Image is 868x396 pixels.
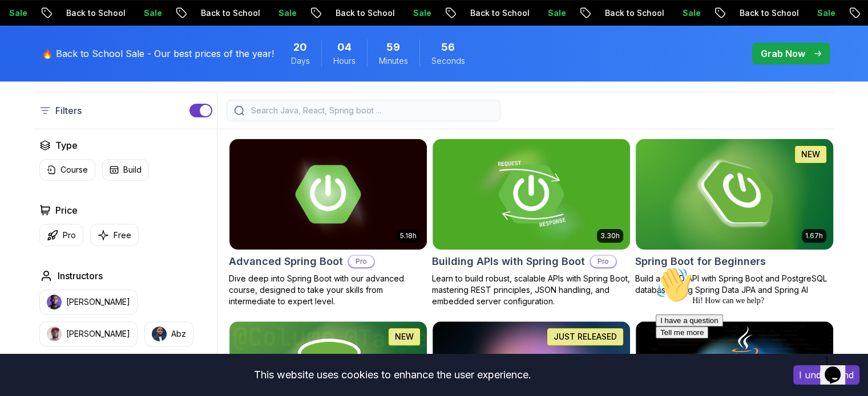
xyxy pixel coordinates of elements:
span: Hi! How can we help? [5,34,113,43]
p: Back to School [567,7,644,19]
h2: Spring Boot for Beginners [635,254,766,270]
p: Sale [510,7,546,19]
p: Sale [375,7,411,19]
img: Spring Boot for Beginners card [631,136,838,252]
button: instructor img[PERSON_NAME] [39,321,138,346]
p: [PERSON_NAME] [66,328,130,340]
div: 👋Hi! How can we help?I have a questionTell me more [5,5,210,76]
p: Dive deep into Spring Boot with our advanced course, designed to take your skills from intermedia... [229,273,427,307]
h2: Advanced Spring Boot [229,254,343,270]
p: JUST RELEASED [554,331,617,342]
span: 20 Days [293,39,307,55]
p: Build a CRUD API with Spring Boot and PostgreSQL database using Spring Data JPA and Spring AI [635,273,834,296]
button: Build [102,159,149,181]
span: 4 Hours [337,39,352,55]
p: Back to School [701,7,779,19]
h2: Price [55,203,78,217]
span: 56 Seconds [441,39,455,55]
a: Advanced Spring Boot card5.18hAdvanced Spring BootProDive deep into Spring Boot with our advanced... [229,138,427,307]
p: Back to School [28,7,106,19]
p: Back to School [432,7,510,19]
p: Pro [591,256,616,267]
p: Build [123,164,142,175]
p: Sale [644,7,681,19]
img: instructor img [47,295,62,309]
p: Learn to build robust, scalable APIs with Spring Boot, mastering REST principles, JSON handling, ... [432,273,631,307]
p: Pro [349,256,374,267]
p: Pro [63,230,76,241]
button: I have a question [5,52,72,64]
p: Back to School [297,7,375,19]
img: instructor img [152,326,167,341]
p: 🔥 Back to School Sale - Our best prices of the year! [42,47,274,60]
button: Tell me more [5,64,57,76]
p: Sale [240,7,277,19]
button: Free [90,224,139,246]
button: Accept cookies [793,365,859,385]
p: NEW [395,331,414,342]
a: Building APIs with Spring Boot card3.30hBuilding APIs with Spring BootProLearn to build robust, s... [432,138,631,307]
button: Course [39,159,95,181]
span: Seconds [431,55,465,67]
div: This website uses cookies to enhance the user experience. [9,362,776,387]
p: 3.30h [600,231,620,240]
h2: Building APIs with Spring Boot [432,254,585,270]
h2: Type [55,138,78,152]
p: 1.67h [805,231,823,240]
button: Pro [39,224,83,246]
p: Sale [106,7,142,19]
h2: Instructors [58,269,103,283]
img: instructor img [47,326,62,341]
img: Advanced Spring Boot card [229,139,427,250]
p: [PERSON_NAME] [66,296,130,308]
img: Building APIs with Spring Boot card [433,139,630,250]
span: Days [291,55,310,67]
span: Hours [333,55,356,67]
iframe: chat widget [820,350,857,385]
img: :wave: [5,5,41,41]
a: Spring Boot for Beginners card1.67hNEWSpring Boot for BeginnersBuild a CRUD API with Spring Boot ... [635,138,834,296]
iframe: chat widget [651,262,857,345]
p: Back to School [163,7,240,19]
span: Minutes [379,55,408,67]
p: Abz [171,328,186,340]
p: Grab Now [761,47,805,60]
p: Free [114,230,131,241]
p: 5.18h [400,231,417,240]
span: 59 Minutes [386,39,400,55]
p: Course [60,164,88,175]
input: Search Java, React, Spring boot ... [249,105,493,116]
p: Filters [55,104,82,117]
p: Sale [779,7,815,19]
button: instructor imgAbz [144,321,193,346]
p: NEW [801,149,820,160]
button: instructor img[PERSON_NAME] [39,289,138,315]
